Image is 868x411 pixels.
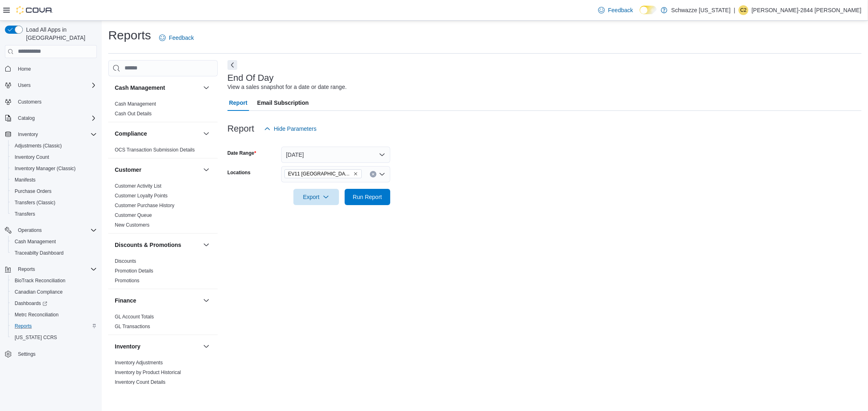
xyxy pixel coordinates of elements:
p: | [734,5,735,15]
a: Reports [11,321,35,331]
span: EV11 [GEOGRAPHIC_DATA] [288,170,352,178]
span: Email Subscription [257,95,309,111]
span: Dashboards [15,300,47,307]
button: Customers [2,96,100,108]
span: Purchase Orders [11,186,97,196]
button: Customer [115,166,200,174]
span: Traceabilty Dashboard [11,248,97,258]
span: Settings [18,351,35,357]
span: BioTrack Reconciliation [11,276,97,286]
button: Discounts & Promotions [115,241,200,249]
button: Canadian Compliance [8,286,100,298]
span: Customer Loyalty Points [115,193,168,199]
a: Traceabilty Dashboard [11,248,67,258]
label: Date Range [227,150,256,156]
button: [US_STATE] CCRS [8,332,100,343]
p: Schwazze [US_STATE] [671,5,731,15]
button: Catalog [2,112,100,124]
button: Next [227,60,237,70]
a: Settings [15,349,39,359]
a: Canadian Compliance [11,287,66,297]
span: Dashboards [11,299,97,308]
a: New Customers [115,222,149,228]
a: Inventory by Product Historical [115,370,181,375]
a: Dashboards [11,299,50,308]
button: Reports [2,264,100,275]
span: Feedback [169,34,194,42]
span: Operations [18,227,42,234]
button: Cash Management [201,83,211,93]
a: Customers [15,97,45,107]
span: Users [15,80,97,90]
a: Customer Activity List [115,183,162,189]
p: [PERSON_NAME]-2844 [PERSON_NAME] [752,5,861,15]
span: Metrc Reconciliation [15,311,59,318]
span: Inventory Count [11,152,97,162]
button: Users [2,80,100,91]
a: GL Account Totals [115,314,154,320]
span: Users [18,82,31,89]
button: [DATE] [281,147,390,163]
span: Cash Management [11,237,97,247]
button: Traceabilty Dashboard [8,247,100,259]
h3: End Of Day [227,73,274,83]
span: Traceabilty Dashboard [15,250,63,256]
a: Home [15,64,34,74]
span: Transfers (Classic) [11,198,97,208]
button: Metrc Reconciliation [8,309,100,320]
span: Canadian Compliance [15,289,63,295]
span: Home [18,66,31,72]
span: Metrc Reconciliation [11,310,97,320]
button: Transfers [8,208,100,220]
span: EV11 Las Cruces South Valley [284,169,362,178]
span: Reports [18,266,35,273]
a: Customer Loyalty Points [115,193,168,199]
h3: Finance [115,296,136,305]
button: BioTrack Reconciliation [8,275,100,286]
a: Promotions [115,278,140,283]
span: Washington CCRS [11,333,97,342]
span: Reports [11,321,97,331]
a: Adjustments (Classic) [11,141,65,151]
a: BioTrack Reconciliation [11,276,69,286]
span: Canadian Compliance [11,287,97,297]
button: Compliance [115,130,200,138]
span: GL Transactions [115,323,150,330]
span: Export [298,189,334,205]
span: Inventory Manager (Classic) [11,164,97,173]
span: Inventory Manager (Classic) [15,165,76,172]
span: Feedback [608,6,633,14]
span: Inventory Adjustments [115,359,163,366]
a: Inventory Manager (Classic) [11,164,79,173]
h3: Report [227,124,254,134]
button: Export [293,189,339,205]
button: Purchase Orders [8,186,100,197]
input: Dark Mode [640,6,657,14]
span: Cash Management [115,101,156,107]
a: Inventory Adjustments [115,360,163,366]
span: Report [229,95,247,111]
span: Transfers (Classic) [15,199,55,206]
button: Adjustments (Classic) [8,140,100,151]
a: Customer Purchase History [115,203,175,208]
span: New Customers [115,222,149,228]
a: Promotion Details [115,268,153,274]
div: View a sales snapshot for a date or date range. [227,83,347,91]
a: Cash Management [115,101,156,107]
a: Purchase Orders [11,186,55,196]
a: Transfers (Classic) [11,198,59,208]
nav: Complex example [5,60,97,381]
button: Cash Management [115,84,200,92]
div: Cody-2844 Dolan [739,5,748,15]
button: Finance [115,296,200,305]
img: Cova [16,6,53,14]
span: Customer Queue [115,212,152,218]
span: Inventory [18,131,38,138]
button: Cash Management [8,236,100,247]
button: Operations [15,225,45,235]
button: Home [2,63,100,75]
span: Customers [15,97,97,107]
div: Discounts & Promotions [108,256,218,289]
span: Purchase Orders [15,188,52,195]
h3: Cash Management [115,84,165,92]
